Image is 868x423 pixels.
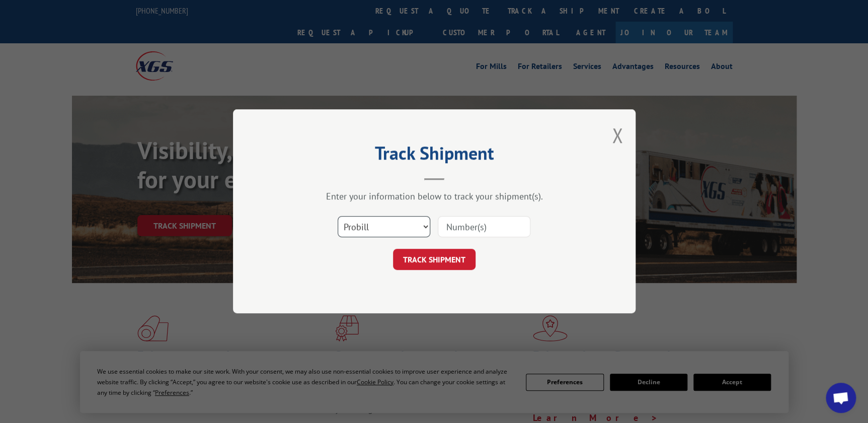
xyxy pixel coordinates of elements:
[283,146,585,165] h2: Track Shipment
[438,217,530,238] input: Number(s)
[393,249,476,270] button: TRACK SHIPMENT
[826,383,856,413] div: Open chat
[283,191,585,202] div: Enter your information below to track your shipment(s).
[612,122,623,149] button: Close modal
